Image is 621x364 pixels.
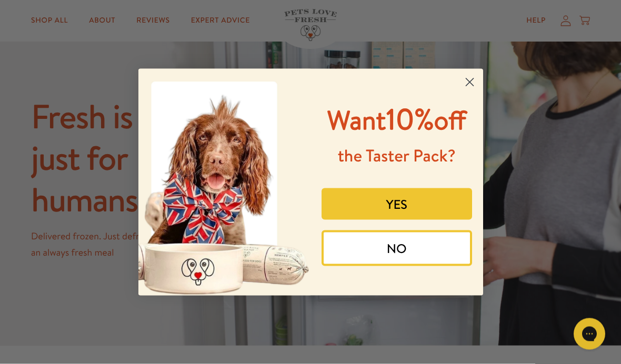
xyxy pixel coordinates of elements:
[327,102,386,138] span: Want
[338,144,456,167] span: the Taster Pack?
[434,102,466,138] span: off
[138,69,311,296] img: 8afefe80-1ef6-417a-b86b-9520c2248d41.jpeg
[460,73,479,92] button: Close dialog
[327,98,467,139] span: 10%
[568,315,610,353] iframe: Gorgias live chat messenger
[322,188,472,220] button: YES
[322,230,472,266] button: NO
